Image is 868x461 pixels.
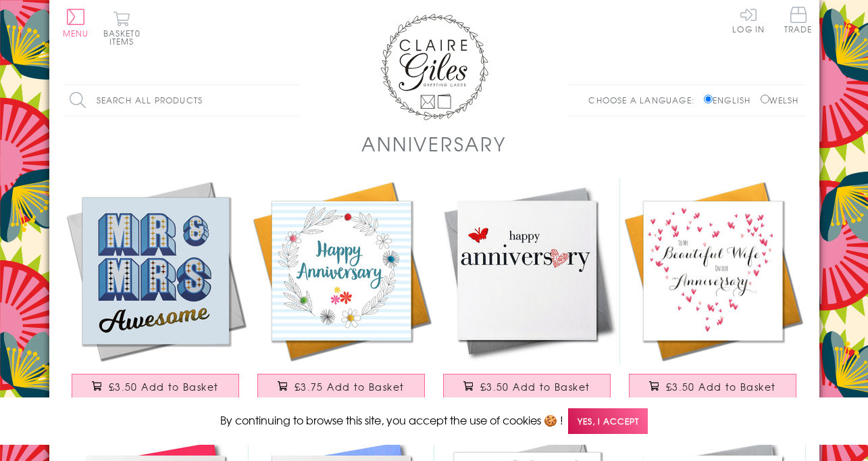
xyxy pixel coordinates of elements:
input: Search [286,85,299,116]
span: £3.75 Add to Basket [295,380,405,393]
button: £3.50 Add to Basket [443,374,611,399]
input: English [704,95,713,103]
button: £3.50 Add to Basket [629,374,796,399]
a: Log In [732,7,765,33]
button: £3.75 Add to Basket [257,374,425,399]
span: £3.50 Add to Basket [666,380,776,393]
img: Wedding Card, Heart, Beautiful Wife Anniversary [620,178,806,364]
button: Basket0 items [103,11,141,45]
input: Welsh [761,95,769,103]
img: Wedding Card, Flower Circle, Happy Anniversary, Embellished with pompoms [249,178,434,364]
img: Wedding Card, Heart, Happy Anniversary, embellished with a fabric butterfly [434,178,620,364]
button: £3.50 Add to Basket [72,374,239,399]
input: Search all products [63,85,299,116]
a: Wedding Card, Heart, Happy Anniversary, embellished with a fabric butterfly £3.50 Add to Basket [434,178,620,412]
span: Yes, I accept [568,408,648,435]
span: Trade [784,7,813,33]
button: Menu [63,9,89,37]
span: £3.50 Add to Basket [480,380,590,393]
img: Wedding Card, Mr & Mrs Awesome, blue block letters, with gold foil [63,178,249,364]
label: Welsh [761,94,799,106]
a: Wedding Card, Heart, Beautiful Wife Anniversary £3.50 Add to Basket [620,178,806,412]
h1: Anniversary [361,130,506,157]
a: Trade [784,7,813,36]
span: £3.50 Add to Basket [109,380,219,393]
span: 0 items [109,27,141,47]
p: Choose a language: [588,94,701,106]
span: Menu [63,27,89,39]
label: English [704,94,757,106]
img: Claire Giles Greetings Cards [380,14,488,120]
a: Wedding Card, Mr & Mrs Awesome, blue block letters, with gold foil £3.50 Add to Basket [63,178,249,412]
a: Wedding Card, Flower Circle, Happy Anniversary, Embellished with pompoms £3.75 Add to Basket [249,178,434,412]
